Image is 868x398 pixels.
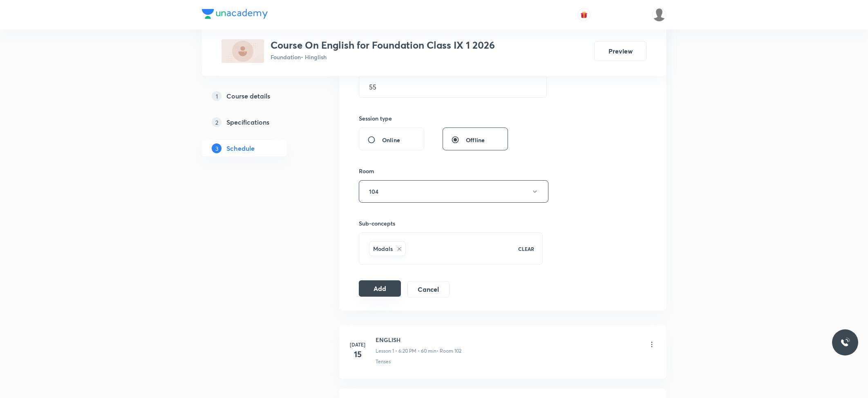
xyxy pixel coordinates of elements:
h6: [DATE] [349,341,366,348]
img: 3542A1F4-BE90-447E-8112-F9A0E534686D_plus.png [221,39,264,63]
button: Add [359,280,401,297]
a: 1Course details [202,88,313,104]
h6: Sub-concepts [359,219,543,228]
h6: Session type [359,114,392,123]
img: Company Logo [202,9,268,19]
h6: Room [359,167,374,175]
a: Company Logo [202,9,268,21]
h5: Schedule [226,143,255,153]
button: avatar [577,8,591,21]
p: 2 [212,117,221,127]
h3: Course On English for Foundation Class IX 1 2026 [271,39,495,51]
h5: Course details [226,91,270,101]
span: Offline [466,136,485,144]
p: CLEAR [518,245,534,253]
img: avatar [580,11,588,18]
p: Lesson 1 • 6:20 PM • 60 min [376,347,436,355]
button: 104 [359,180,548,203]
p: Foundation • Hinglish [271,53,495,61]
h5: Specifications [226,117,269,127]
input: 55 [359,76,546,97]
button: Cancel [407,281,450,297]
p: 1 [212,91,221,101]
img: ttu [840,338,850,347]
button: Preview [594,41,647,61]
p: • Room 102 [436,347,461,355]
p: 3 [212,143,221,153]
p: Tenses [376,358,391,365]
a: 2Specifications [202,114,313,130]
h6: ENGLISH [376,335,461,344]
h4: 15 [349,348,366,360]
img: Divya tyagi [652,8,666,22]
h6: Modals [373,244,393,253]
span: Online [382,136,400,144]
